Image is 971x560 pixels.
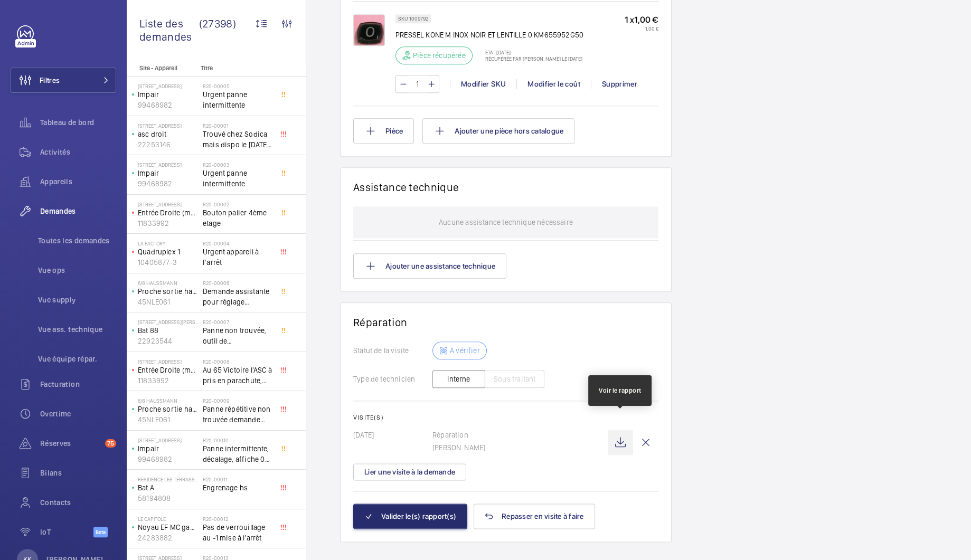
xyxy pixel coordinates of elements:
span: Bilans [40,468,116,478]
p: SKU 1009792 [398,17,428,21]
span: Urgent appareil à l’arrêt [203,246,272,268]
p: Pièce récupérée [413,50,466,61]
p: Noyau EF MC gauche [138,522,199,533]
span: Liste des demandes [139,17,199,43]
button: Repasser en visite à faire [474,504,595,529]
h2: R20-00010 [203,437,272,443]
img: YJce5pQRn_zTIwPop5pUDDNFtpPn6wYsy6u53Ugb8WJoD_LL.png [353,14,385,46]
span: Vue ops [38,265,116,276]
span: Vue ass. technique [38,324,116,335]
p: [STREET_ADDRESS] [138,162,199,168]
h2: R20-00002 [203,201,272,207]
p: Le Capitole [138,516,199,522]
p: 22923544 [138,336,199,346]
p: Proche sortie hall Pelletier [138,286,199,297]
h2: R20-00004 [203,240,272,246]
span: Contacts [40,497,116,508]
span: Engrenage hs [203,482,272,493]
span: Filtres [40,75,60,86]
p: [STREET_ADDRESS] [138,201,199,207]
p: [STREET_ADDRESS][PERSON_NAME] [138,319,199,325]
span: Bouton palier 4ème etage [203,207,272,229]
button: Filtres [11,68,116,93]
span: Demande assistante pour réglage d'opérateurs porte cabine double accès [203,286,272,307]
p: Impair [138,443,199,454]
span: Appareils [40,176,116,187]
span: Urgent panne intermittente [203,168,272,189]
p: Récupérée par [PERSON_NAME] le [DATE] [479,55,582,62]
p: 11833992 [138,218,199,229]
span: Pas de verrouillage au -1 mise à l'arrêt [203,522,272,543]
p: Réparation [432,430,608,440]
p: 24283882 [138,533,199,543]
p: Entrée Droite (monte-charge) [138,207,199,218]
p: 99468982 [138,178,199,189]
p: Bat 88 [138,325,199,336]
div: Modifier SKU [450,79,516,89]
p: Impair [138,89,199,100]
span: IoT [40,527,93,537]
button: Lier une visite à la demande [353,463,466,480]
span: Trouvé chez Sodica mais dispo le [DATE] [URL][DOMAIN_NAME] [203,129,272,150]
p: [STREET_ADDRESS] [138,437,199,443]
h2: R20-00011 [203,476,272,482]
p: 10405877-3 [138,257,199,268]
p: 99468982 [138,100,199,110]
div: Voir le rapport [599,386,642,395]
h1: Réparation [353,316,658,329]
button: Ajouter une assistance technique [353,253,506,279]
p: [STREET_ADDRESS] [138,358,199,365]
button: Valider le(s) rapport(s) [353,504,467,529]
button: Sous traitant [485,370,544,388]
p: [DATE] [353,430,432,440]
h2: R20-00006 [203,280,272,286]
div: Supprimer [591,79,648,89]
p: PRESSEL KONE M INOX NOIR ET LENTILLE 0 KM655952G50 [395,30,583,40]
p: Entrée Droite (monte-charge) [138,365,199,375]
h1: Assistance technique [353,181,459,194]
p: [STREET_ADDRESS] [138,83,199,89]
span: Panne non trouvée, outil de déverouillouge impératif pour le diagnostic [203,325,272,346]
p: Impair [138,168,199,178]
button: Ajouter une pièce hors catalogue [422,118,574,144]
span: Beta [93,527,108,537]
p: [STREET_ADDRESS] [138,122,199,129]
p: [PERSON_NAME] [432,442,608,453]
p: 11833992 [138,375,199,386]
span: Overtime [40,409,116,419]
h2: R20-00009 [203,397,272,404]
button: Interne [432,370,485,388]
p: ETA : [DATE] [479,49,582,55]
p: 1,00 € [625,25,658,32]
p: À vérifier [450,345,480,356]
span: Facturation [40,379,116,390]
p: Proche sortie hall Pelletier [138,404,199,414]
h2: R20-00007 [203,319,272,325]
span: Au 65 Victoire l'ASC à pris en parachute, toutes les sécu coupé, il est au 3 ème, asc sans machin... [203,365,272,386]
p: Quadruplex 1 [138,246,199,257]
p: 45NLE061 [138,414,199,425]
p: 6/8 Haussmann [138,280,199,286]
h2: R20-00012 [203,516,272,522]
span: Tableau de bord [40,117,116,128]
h2: R20-00003 [203,162,272,168]
span: Urgent panne intermittente [203,89,272,110]
span: Vue supply [38,295,116,305]
p: 58194808 [138,493,199,504]
p: La Factory [138,240,199,246]
p: Site - Appareil [127,64,196,72]
span: 75 [105,439,116,448]
p: Titre [201,64,270,72]
span: Panne intermittente, décalage, affiche 0 au palier alors que l'appareil se trouve au 1er étage, c... [203,443,272,464]
p: Résidence les Terrasse - [STREET_ADDRESS] [138,476,199,482]
button: Pièce [353,118,414,144]
p: asc droit [138,129,199,139]
h2: R20-00008 [203,358,272,365]
p: Bat A [138,482,199,493]
p: 6/8 Haussmann [138,397,199,404]
span: Activités [40,147,116,157]
p: Aucune assistance technique nécessaire [439,206,573,238]
p: 99468982 [138,454,199,464]
div: Modifier le coût [516,79,591,89]
span: Vue équipe répar. [38,354,116,364]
